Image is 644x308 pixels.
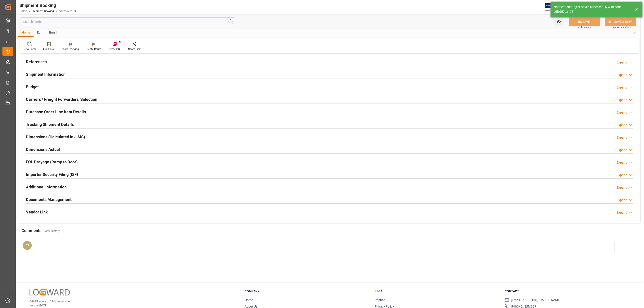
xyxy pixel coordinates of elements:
[617,173,627,177] div: Expand
[578,26,591,29] span: Ctrl/CMD + S
[569,17,600,26] button: SAVE
[26,146,60,152] h2: Dimensions Actual
[44,230,60,233] a: View History
[30,300,233,304] p: © 2025 Logward. All rights reserved.
[617,98,627,102] div: Expand
[62,47,79,51] div: Start Tracking
[511,298,561,302] span: [EMAIL_ADDRESS][DOMAIN_NAME]
[26,171,78,177] h2: Importer Security Filing (ISF)
[26,59,47,65] h2: References
[545,3,561,11] img: Exertis%20JAM%20-%20Email%20Logo.jpg_1722504956.jpg
[34,29,46,37] div: Edit
[375,289,499,294] h3: Legal
[611,26,631,29] span: Ctrl/CMD + Shift + S
[25,244,29,247] span: DS
[617,210,627,215] div: Expand
[505,289,629,294] h3: Contact
[46,29,61,37] div: Email
[26,109,86,115] h2: Purchase Order Line Item Details
[26,196,72,203] h2: Documents Management
[23,47,36,51] div: New Form
[617,185,627,190] div: Expand
[617,110,627,115] div: Expand
[617,160,627,165] div: Expand
[26,159,78,165] h2: FCL Drayage (Ramp to Door)
[617,198,627,203] div: Expand
[617,148,627,152] div: Expand
[21,17,235,26] input: Search Fields
[375,298,385,302] a: Imprint
[19,2,76,9] div: Shipment Booking
[617,60,627,65] div: Expand
[554,17,563,26] button: open menu
[617,123,627,127] div: Expand
[32,10,54,13] a: Shipment Booking
[30,304,233,308] p: Version [DATE]
[554,5,631,14] div: Notification: Object Saved Successfully with code cdffd57c3193
[617,135,627,140] div: Expand
[617,85,627,90] div: Expand
[245,289,369,294] h3: Company
[26,184,67,190] h2: Additional Information
[26,96,97,102] h2: Carriers'/ Freight Forwarders' Selection
[30,289,70,295] img: Logward Logo
[245,298,253,302] a: Home
[26,71,66,77] h2: Shipment Information
[21,228,41,234] h2: Comments
[26,84,39,90] h2: Budget
[18,29,34,37] div: Home
[128,47,141,51] div: Share Link
[605,17,636,26] button: SAVE & NEW
[26,134,85,140] h2: Dimensions (Calculated in JIMS)
[26,121,74,127] h2: Tracking Shipment Details
[86,47,101,51] div: Create Route
[19,10,27,13] a: Home
[617,73,627,77] div: Expand
[43,47,55,51] div: Audit Trail
[26,209,48,215] h2: Vendor Link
